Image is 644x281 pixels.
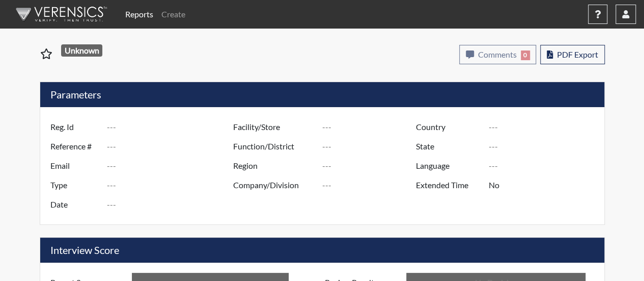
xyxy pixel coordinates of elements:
[121,4,157,24] a: Reports
[107,156,236,175] input: ---
[40,238,604,263] h5: Interview Score
[408,156,489,175] label: Language
[107,117,236,137] input: ---
[107,195,236,214] input: ---
[43,117,107,137] label: Reg. Id
[226,137,322,156] label: Function/District
[489,117,601,137] input: ---
[43,195,107,214] label: Date
[557,49,598,59] span: PDF Export
[408,117,489,137] label: Country
[322,175,418,195] input: ---
[540,45,605,64] button: PDF Export
[408,137,489,156] label: State
[322,156,418,175] input: ---
[43,156,107,175] label: Email
[40,82,604,107] h5: Parameters
[43,137,107,156] label: Reference #
[107,175,236,195] input: ---
[107,137,236,156] input: ---
[459,45,536,64] button: Comments0
[43,175,107,195] label: Type
[322,137,418,156] input: ---
[226,175,322,195] label: Company/Division
[521,50,529,60] span: 0
[489,137,601,156] input: ---
[157,4,189,24] a: Create
[61,44,102,57] span: Unknown
[478,49,517,59] span: Comments
[408,175,489,195] label: Extended Time
[322,117,418,137] input: ---
[489,175,601,195] input: ---
[226,156,322,175] label: Region
[489,156,601,175] input: ---
[226,117,322,137] label: Facility/Store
